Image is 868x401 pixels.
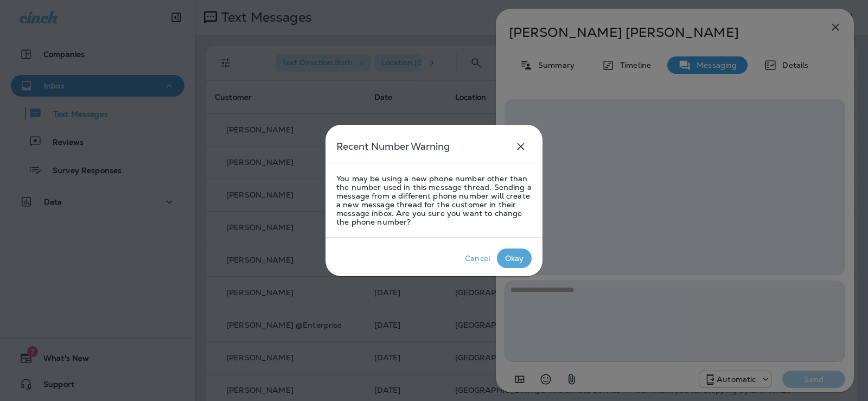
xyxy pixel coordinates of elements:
button: close [510,136,532,157]
h5: Recent Number Warning [336,138,450,155]
button: Okay [497,249,532,268]
button: Cancel [458,249,497,268]
div: Okay [505,254,524,263]
p: You may be using a new phone number other than the number used in this message thread. Sending a ... [336,174,532,226]
div: Cancel [465,254,490,263]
